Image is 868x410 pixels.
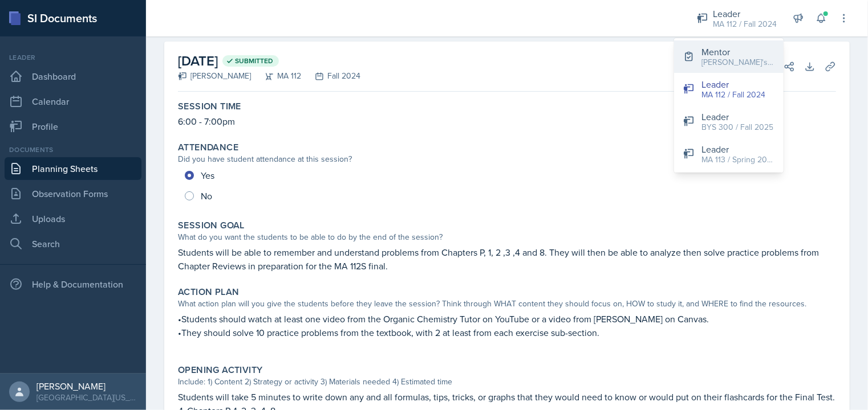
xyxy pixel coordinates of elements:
a: Uploads [5,207,141,230]
div: [GEOGRAPHIC_DATA][US_STATE] in [GEOGRAPHIC_DATA] [36,392,137,403]
div: Documents [5,145,141,155]
p: 6:00 - 7:00pm [178,114,836,128]
a: Dashboard [5,65,141,88]
div: [PERSON_NAME]'s Group / Fall 2025 [701,56,774,68]
a: Profile [5,115,141,138]
div: Leader [5,52,141,63]
div: Did you have student attendance at this session? [178,153,836,165]
div: Leader [701,142,774,156]
div: Help & Documentation [5,273,141,296]
p: Students will be able to remember and understand problems from Chapters P, 1, 2 ,3 ,4 and 8. They... [178,245,836,273]
div: Include: 1) Content 2) Strategy or activity 3) Materials needed 4) Estimated time [178,376,836,388]
button: Leader MA 113 / Spring 2025 [674,138,784,170]
button: Leader MA 112 / Fall 2024 [674,73,784,105]
a: Planning Sheets [5,157,141,180]
p: Students will take 5 minutes to write down any and all formulas, tips, tricks, or graphs that the... [178,390,836,404]
button: Leader BYS 300 / Fall 2025 [674,105,784,138]
label: Session Goal [178,220,245,231]
label: Action Plan [178,286,239,298]
div: [PERSON_NAME] [36,380,137,392]
label: Attendance [178,142,238,153]
label: Session Time [178,101,241,112]
h2: [DATE] [178,51,360,71]
p: •Students should watch at least one video from the Organic Chemistry Tutor on YouTube or a video ... [178,312,836,326]
button: Mentor [PERSON_NAME]'s Group / Fall 2025 [674,40,784,73]
a: Search [5,232,141,255]
div: What do you want the students to be able to do by the end of the session? [178,231,836,243]
div: BYS 300 / Fall 2025 [701,121,773,133]
div: MA 112 / Fall 2024 [713,18,777,30]
div: MA 113 / Spring 2025 [701,154,774,166]
div: Leader [701,110,773,124]
a: Observation Forms [5,182,141,205]
p: •They should solve 10 practice problems from the textbook, with 2 at least from each exercise sub... [178,326,836,339]
div: Leader [701,77,765,91]
div: Mentor [701,45,774,59]
div: MA 112 [251,70,301,82]
div: [PERSON_NAME] [178,70,251,82]
div: Fall 2024 [301,70,360,82]
span: Submitted [235,56,273,65]
a: Calendar [5,90,141,113]
label: Opening Activity [178,364,262,376]
div: Leader [713,7,777,20]
div: MA 112 / Fall 2024 [701,89,765,101]
div: What action plan will you give the students before they leave the session? Think through WHAT con... [178,298,836,310]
